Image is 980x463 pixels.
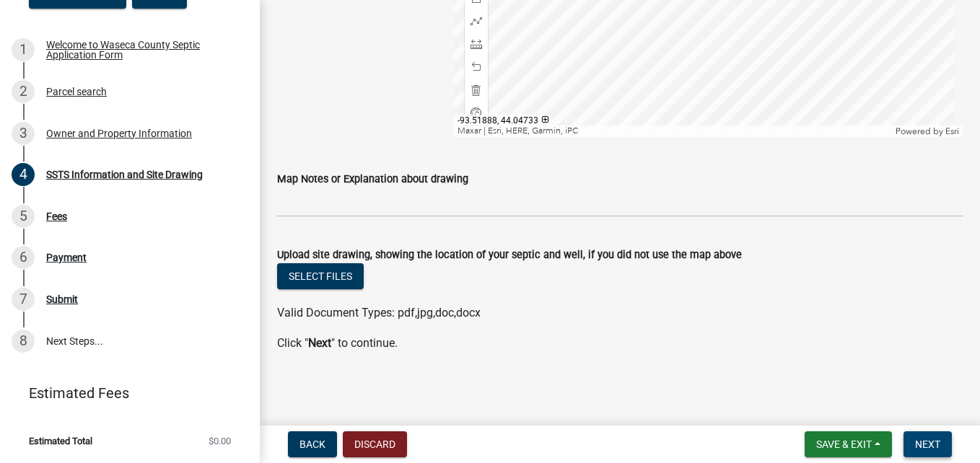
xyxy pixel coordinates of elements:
div: SSTS Information and Site Drawing [46,169,203,180]
a: Esri [945,126,959,136]
div: 1 [12,38,35,61]
button: Back [288,431,337,457]
div: 6 [12,246,35,269]
div: 7 [12,288,35,311]
p: Click " " to continue. [277,335,963,352]
button: Next [904,431,952,457]
div: Owner and Property Information [46,128,192,138]
div: 3 [12,122,35,145]
span: Back [299,438,325,450]
label: Upload site drawing, showing the location of your septic and well, if you did not use the map above [277,250,742,260]
div: 4 [12,163,35,186]
button: Discard [343,431,407,457]
div: Welcome to Waseca County Septic Application Form [46,40,237,60]
span: Save & Exit [816,438,872,450]
button: Save & Exit [805,431,892,457]
span: Estimated Total [29,436,92,446]
div: 2 [12,80,35,103]
span: Next [915,438,940,450]
div: Submit [46,294,78,304]
div: 5 [12,205,35,228]
span: $0.00 [209,436,231,446]
label: Map Notes or Explanation about drawing [277,175,468,185]
div: 8 [12,330,35,353]
div: Powered by [892,125,963,137]
div: Parcel search [46,87,107,97]
div: Maxar | Esri, HERE, Garmin, iPC [454,125,892,137]
button: Select files [277,263,364,289]
div: Fees [46,211,67,221]
a: Estimated Fees [12,379,237,407]
span: Valid Document Types: pdf,jpg,doc,docx [277,306,481,319]
strong: Next [308,336,331,350]
div: Payment [46,252,87,263]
